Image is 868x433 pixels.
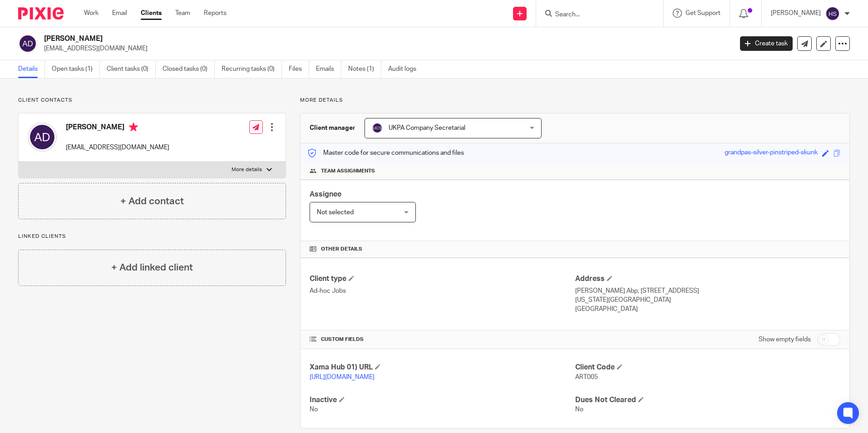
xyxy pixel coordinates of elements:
[44,34,590,44] h2: [PERSON_NAME]
[389,125,465,131] span: UKPA Company Secretarial
[232,166,262,173] p: More details
[289,60,309,78] a: Files
[222,60,282,78] a: Recurring tasks (0)
[66,123,169,134] h4: [PERSON_NAME]
[107,60,156,78] a: Client tasks (0)
[372,123,383,133] img: svg%3E
[725,148,818,158] div: grandpas-silver-pinstriped-skunk
[310,406,318,413] span: No
[575,363,840,372] h4: Client Code
[575,286,840,295] p: [PERSON_NAME] Abp, [STREET_ADDRESS]
[112,9,127,18] a: Email
[310,363,575,372] h4: Xama Hub 01) URL
[388,60,423,78] a: Audit logs
[52,60,100,78] a: Open tasks (1)
[44,44,726,53] p: [EMAIL_ADDRESS][DOMAIN_NAME]
[310,395,575,405] h4: Inactive
[310,286,575,295] p: Ad-hoc Jobs
[771,9,821,18] p: [PERSON_NAME]
[321,246,362,253] span: Other details
[111,261,193,275] h4: + Add linked client
[120,194,184,208] h4: + Add contact
[204,9,227,18] a: Reports
[18,97,286,104] p: Client contacts
[317,209,354,216] span: Not selected
[141,9,162,18] a: Clients
[310,123,355,133] h3: Client manager
[575,274,840,284] h4: Address
[825,6,840,21] img: svg%3E
[321,167,375,175] span: Team assignments
[575,295,840,305] p: [US_STATE][GEOGRAPHIC_DATA]
[575,305,840,314] p: [GEOGRAPHIC_DATA]
[575,395,840,405] h4: Dues Not Cleared
[554,11,636,19] input: Search
[163,60,215,78] a: Closed tasks (0)
[18,60,45,78] a: Details
[575,406,583,413] span: No
[300,97,850,104] p: More details
[686,10,720,16] span: Get Support
[175,9,190,18] a: Team
[307,148,464,157] p: Master code for secure communications and files
[28,123,57,152] img: svg%3E
[740,36,793,51] a: Create task
[18,233,286,240] p: Linked clients
[310,191,341,198] span: Assignee
[310,274,575,284] h4: Client type
[575,374,598,380] span: ART005
[18,34,37,53] img: svg%3E
[310,374,375,380] a: [URL][DOMAIN_NAME]
[348,60,381,78] a: Notes (1)
[84,9,99,18] a: Work
[18,7,64,20] img: Pixie
[66,143,169,152] p: [EMAIL_ADDRESS][DOMAIN_NAME]
[129,123,138,132] i: Primary
[310,336,575,343] h4: CUSTOM FIELDS
[759,335,811,344] label: Show empty fields
[316,60,341,78] a: Emails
